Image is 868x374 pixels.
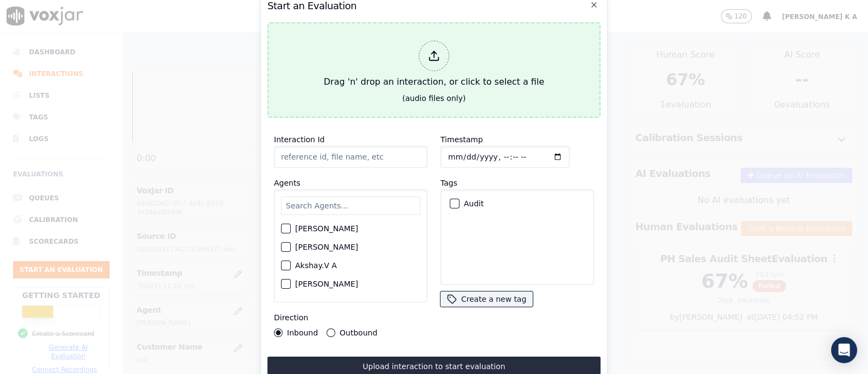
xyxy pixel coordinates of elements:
button: Create a new tag [441,291,533,307]
label: Agents [274,179,301,187]
label: Outbound [340,329,377,337]
label: [PERSON_NAME] [295,243,358,251]
input: Search Agents... [281,196,420,215]
label: Timestamp [441,135,483,144]
label: Inbound [287,329,318,337]
label: [PERSON_NAME] [295,225,358,232]
div: (audio files only) [403,93,466,104]
label: Audit [464,200,484,207]
label: Akshay.V A [295,262,337,269]
button: Drag 'n' drop an interaction, or click to select a file (audio files only) [267,22,601,118]
input: reference id, file name, etc [274,146,427,168]
div: Open Intercom Messenger [831,337,857,363]
label: [PERSON_NAME] [295,280,358,288]
label: Interaction Id [274,135,324,144]
label: Direction [274,313,308,322]
label: Tags [441,179,457,187]
div: Drag 'n' drop an interaction, or click to select a file [320,36,548,93]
